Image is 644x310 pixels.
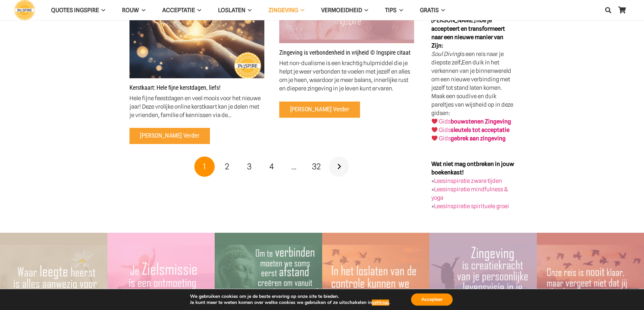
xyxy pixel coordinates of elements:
[99,2,105,19] span: QUOTES INGSPIRE Menu
[129,94,264,119] div: Hele fijne feestdagen en veel moois voor het nieuwe jaar! Deze vrolijke online kerstkaart kan je ...
[140,132,199,140] span: [PERSON_NAME] verder
[321,7,362,13] span: VERMOEIDHEID
[451,126,509,133] strong: sleutels tot acceptatie
[411,2,453,19] a: GRATISGRATIS Menu
[114,2,153,19] a: ROUWROUW Menu
[279,59,414,93] p: Het non-dualisme is een krachtig hulpmiddel die je helpt je weer verbonden te voelen met jezelf e...
[43,2,114,19] a: QUOTES INGSPIREQUOTES INGSPIRE Menu
[431,161,514,176] strong: Wat niet mag ontbreken in jouw boekenkast!
[154,2,210,19] a: AcceptatieAcceptatie Menu
[129,128,210,144] a: [PERSON_NAME] verder
[139,2,145,19] span: ROUW Menu
[306,157,327,177] a: Pagina 32
[461,59,462,66] strong: .
[262,157,282,177] a: Pagina 4
[268,7,298,13] span: Zingeving
[439,126,509,133] a: Gidssleutels tot acceptatie
[434,203,509,209] a: Leesinspiratie spirituele groei
[397,2,403,19] span: TIPS Menu
[194,157,215,177] span: Pagina 1
[239,157,260,177] a: Pagina 3
[122,7,139,13] span: ROUW
[432,127,437,133] img: ❤
[313,2,377,19] a: VERMOEIDHEIDVERMOEIDHEID Menu
[411,293,453,306] button: Accepteer
[260,2,313,19] a: ZingevingZingeving Menu
[279,102,360,118] a: [PERSON_NAME] verder
[279,49,410,56] a: Zingeving is verbondenheid in vrijheid © Ingspire citaat
[298,2,304,19] span: Zingeving Menu
[312,162,321,171] span: 32
[431,17,505,49] strong: [PERSON_NAME] hoe je accepteert en transformeert naar een nieuwe manier van Zijn:
[431,16,515,143] p: is een reis naar je diepste zelf Een duik in het verkennen van je binnenwereld om een nieuwe verb...
[245,2,252,19] span: Loslaten Menu
[203,162,206,171] span: 1
[195,2,201,19] span: Acceptatie Menu
[434,177,502,184] a: Leesinspiratie zware tijden
[162,7,195,13] span: Acceptatie
[129,84,220,91] a: Kerstkaart: Hele fijne kerstdagen, liefs!
[439,135,506,142] a: Gidsgebrek aan zingeving
[451,135,506,142] strong: gebrek aan zingeving
[218,7,245,13] span: Loslaten
[420,7,439,13] span: GRATIS
[431,160,515,210] p: » » »
[451,118,511,125] strong: bouwstenen Zingeving
[439,2,445,19] span: GRATIS Menu
[431,186,508,201] a: Leesinspiratie mindfulness & yoga
[601,2,615,19] a: Zoeken
[622,288,639,305] a: Terug naar top
[190,300,390,306] p: Je kunt meer te weten komen over welke cookies we gebruiken of ze uitschakelen in .
[269,162,274,171] span: 4
[385,7,397,13] span: TIPS
[377,2,411,19] a: TIPSTIPS Menu
[217,157,237,177] a: Pagina 2
[431,51,460,57] em: Soul Diving
[247,162,252,171] span: 3
[372,300,389,306] button: settings
[284,157,304,177] span: …
[51,7,99,13] span: QUOTES INGSPIRE
[362,2,368,19] span: VERMOEIDHEID Menu
[190,293,390,300] p: We gebruiken cookies om je de beste ervaring op onze site te bieden.
[290,106,349,113] span: [PERSON_NAME] verder
[210,2,260,19] a: LoslatenLoslaten Menu
[439,118,511,125] a: Gidsbouwstenen Zingeving
[432,135,437,141] img: ❤
[225,162,229,171] span: 2
[432,118,437,124] img: ❤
